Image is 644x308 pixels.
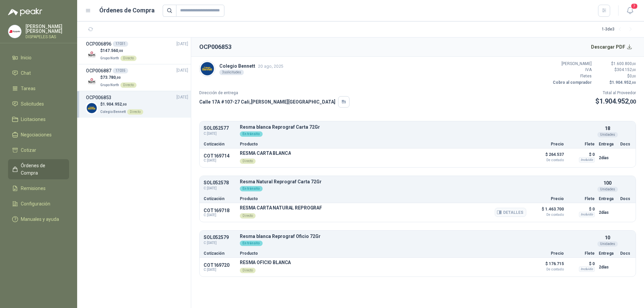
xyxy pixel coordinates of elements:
[613,61,636,66] span: 1.600.800
[21,200,50,207] span: Configuración
[219,62,283,70] p: Colegio Bennett
[568,251,595,255] p: Flete
[240,260,291,265] p: RESMA OFICIO BLANCA
[8,82,69,95] a: Tareas
[118,49,123,53] span: ,00
[240,213,256,219] div: Directo
[8,113,69,126] a: Licitaciones
[204,208,236,213] p: COT169718
[116,76,121,79] span: ,00
[599,142,616,146] p: Entrega
[204,268,236,272] span: C: [DATE]
[120,82,137,88] div: Directo
[8,51,69,64] a: Inicio
[86,94,188,115] a: OCP006853[DATE] Company Logo$1.904.952,00Colegio BennettDirecto
[530,142,564,146] p: Precio
[8,182,69,195] a: Remisiones
[632,68,636,72] span: ,00
[530,251,564,255] p: Precio
[204,142,236,146] p: Cotización
[21,54,32,61] span: Inicio
[21,69,31,77] span: Chat
[632,74,636,78] span: ,00
[120,56,137,61] div: Directo
[599,97,636,105] span: 1.904.952
[240,197,526,201] p: Producto
[599,154,616,162] p: 2 días
[530,150,564,162] p: $ 264.537
[240,234,595,239] p: Resma blanca Reprograf Oficio 72Gr
[605,234,610,241] p: 10
[100,101,143,108] p: $
[100,110,126,114] span: Colegio Bennett
[204,251,236,255] p: Cotización
[568,260,595,268] p: $ 0
[632,62,636,66] span: ,00
[8,67,69,79] a: Chat
[579,266,595,272] div: Incluido
[596,79,636,86] p: $
[21,100,44,108] span: Solicitudes
[240,159,256,164] div: Directo
[204,213,236,217] span: C: [DATE]
[8,197,69,210] a: Configuración
[86,75,98,87] img: Company Logo
[240,251,526,255] p: Producto
[631,3,638,9] span: 7
[530,159,564,162] span: De contado
[620,197,632,201] p: Docs
[21,185,46,192] span: Remisiones
[599,251,616,255] p: Entrega
[240,205,322,210] p: RESMA CARTA NATURAL REPROGRAF
[596,67,636,73] p: $
[551,61,592,67] p: [PERSON_NAME]
[595,90,636,96] p: Total al Proveedor
[240,186,263,191] div: En tránsito
[240,179,595,184] p: Resma Natural Reprograf Carta 72Gr
[103,102,127,107] span: 1.904.952
[86,67,188,88] a: OCP00688717035[DATE] Company Logo$73.780,00Grupo NorthDirecto
[199,98,335,106] p: Calle 17A #107-27 Cali , [PERSON_NAME][GEOGRAPHIC_DATA]
[204,240,236,246] span: C: [DATE]
[530,260,564,271] p: $ 176.715
[86,94,111,101] h3: OCP006853
[204,126,236,131] p: SOL052577
[530,205,564,217] p: $ 1.463.700
[240,268,256,273] div: Directo
[113,41,128,47] div: 17031
[21,116,46,123] span: Licitaciones
[620,142,632,146] p: Docs
[624,5,636,17] button: 7
[204,235,236,240] p: SOL052579
[617,67,636,72] span: 304.152
[240,150,291,156] p: RESMA CARTA BLANCA
[568,150,595,159] p: $ 0
[100,83,119,87] span: Grupo North
[100,48,137,54] p: $
[530,197,564,201] p: Precio
[629,99,636,105] span: ,00
[99,6,155,15] h1: Órdenes de Compra
[240,131,263,137] div: En tránsito
[568,142,595,146] p: Flete
[86,49,98,60] img: Company Logo
[596,73,636,79] p: $
[21,215,59,223] span: Manuales y ayuda
[605,125,610,132] p: 18
[568,205,595,213] p: $ 0
[204,159,236,163] span: C: [DATE]
[603,179,611,187] p: 100
[204,153,236,159] p: COT169714
[21,131,52,138] span: Negociaciones
[8,25,21,38] img: Company Logo
[204,186,236,191] span: C: [DATE]
[103,48,123,53] span: 147.560
[8,213,69,226] a: Manuales y ayuda
[176,41,188,47] span: [DATE]
[602,24,636,35] div: 1 - 3 de 3
[587,40,636,54] button: Descargar PDF
[21,85,36,92] span: Tareas
[25,24,69,34] p: [PERSON_NAME] [PERSON_NAME]
[597,241,618,247] div: Unidades
[551,67,592,73] p: IVA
